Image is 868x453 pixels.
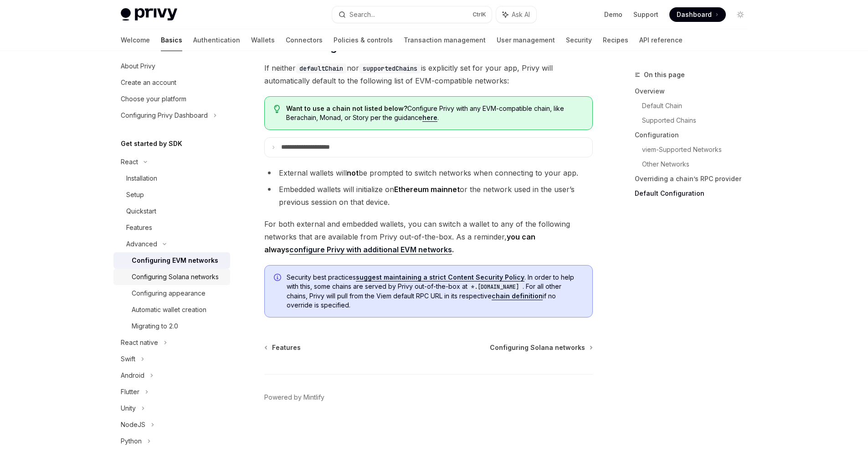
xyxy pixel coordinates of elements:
a: configure Privy with additional EVM networks [289,245,452,255]
a: Migrating to 2.0 [113,318,230,334]
span: For both external and embedded wallets, you can switch a wallet to any of the following networks ... [264,218,593,256]
a: Overriding a chain’s RPC provider [635,172,755,186]
div: About Privy [121,61,155,72]
img: light logo [121,8,177,21]
a: Create an account [113,74,230,91]
a: Configuration [635,128,755,142]
a: here [422,114,437,122]
a: Configuring appearance [113,285,230,302]
strong: Want to use a chain not listed below? [286,104,407,112]
div: Automatic wallet creation [132,304,206,315]
div: Configuring appearance [132,288,205,299]
h5: Get started by SDK [121,138,182,149]
a: Installation [113,170,230,187]
div: NodeJS [121,419,145,430]
a: Support [633,10,658,19]
a: Default Configuration [635,186,755,201]
div: Choose your platform [121,94,186,104]
code: defaultChain [296,63,347,73]
span: Ctrl K [473,11,486,18]
a: Demo [604,10,622,19]
span: Features [272,343,301,352]
a: chain definition [492,292,543,300]
div: Swift [121,354,135,364]
a: Other Networks [642,157,755,172]
a: Authentication [193,29,240,51]
div: React native [121,337,158,348]
span: On this page [644,69,685,80]
div: Create an account [121,77,176,88]
a: User management [497,29,555,51]
a: viem-Supported Networks [642,142,755,157]
button: Search...CtrlK [332,6,492,23]
span: Dashboard [677,10,712,19]
svg: Info [274,274,283,283]
div: Features [126,222,152,233]
a: Configuring EVM networks [113,252,230,269]
a: suggest maintaining a strict Content Security Policy [356,273,524,281]
a: Automatic wallet creation [113,302,230,318]
li: Embedded wallets will initialize on or the network used in the user’s previous session on that de... [264,183,593,208]
span: Configuring Solana networks [490,343,585,352]
div: Unity [121,403,136,414]
a: Overview [635,84,755,99]
a: Transaction management [404,29,486,51]
button: Ask AI [496,6,536,23]
a: Configuring Solana networks [490,343,592,352]
a: About Privy [113,58,230,74]
a: Default Chain [642,99,755,113]
a: Quickstart [113,203,230,219]
button: Toggle dark mode [733,7,748,22]
a: Choose your platform [113,91,230,107]
a: Recipes [603,29,628,51]
div: Advanced [126,239,157,250]
a: Basics [161,29,182,51]
a: API reference [639,29,683,51]
a: Security [566,29,592,51]
div: Android [121,370,144,381]
strong: not [347,168,359,177]
li: External wallets will be prompted to switch networks when connecting to your app. [264,167,593,179]
div: Configuring EVM networks [132,255,218,266]
div: Setup [126,189,144,200]
a: Powered by Mintlify [264,393,324,402]
code: supportedChains [359,63,421,73]
div: Python [121,436,142,447]
a: Supported Chains [642,113,755,128]
div: Flutter [121,386,139,397]
div: React [121,156,138,167]
div: Configuring Privy Dashboard [121,110,208,121]
svg: Tip [274,105,280,113]
a: Welcome [121,29,150,51]
a: Dashboard [669,7,726,22]
strong: Ethereum mainnet [394,185,460,194]
div: Migrating to 2.0 [132,321,178,332]
a: Configuring Solana networks [113,269,230,285]
div: Search... [349,9,375,20]
a: Features [265,343,301,352]
strong: you can always . [264,232,535,255]
code: *.[DOMAIN_NAME] [467,282,523,292]
span: Ask AI [512,10,530,19]
span: Configure Privy with any EVM-compatible chain, like Berachain, Monad, or Story per the guidance . [286,104,583,122]
div: Quickstart [126,206,156,217]
span: Security best practices . In order to help with this, some chains are served by Privy out-of-the-... [287,273,583,310]
div: Installation [126,173,157,184]
a: Wallets [251,29,275,51]
a: Policies & controls [334,29,393,51]
div: Configuring Solana networks [132,271,219,282]
span: If neither nor is explicitly set for your app, Privy will automatically default to the following ... [264,62,593,87]
a: Connectors [286,29,323,51]
a: Features [113,219,230,236]
a: Setup [113,187,230,203]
